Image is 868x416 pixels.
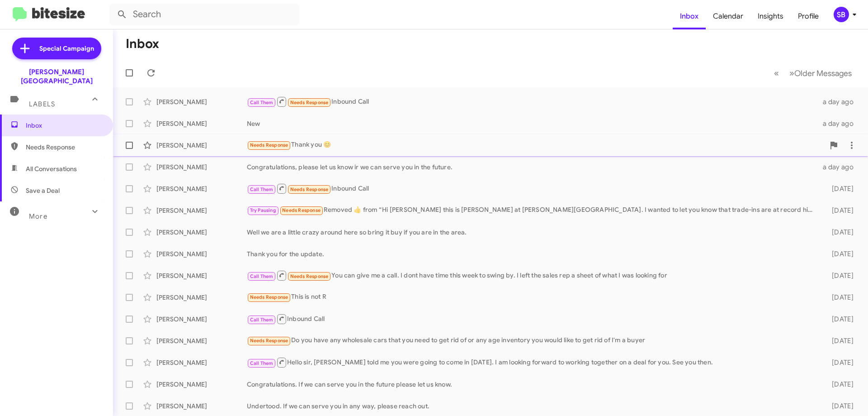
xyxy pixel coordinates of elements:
[26,121,103,130] span: Inbox
[817,402,861,411] div: [DATE]
[789,67,794,79] span: »
[247,357,817,368] div: Hello sir, [PERSON_NAME] told me you were going to come in [DATE]. I am looking forward to workin...
[250,142,288,148] span: Needs Response
[156,380,247,389] div: [PERSON_NAME]
[156,336,247,345] div: [PERSON_NAME]
[791,3,826,29] a: Profile
[156,228,247,237] div: [PERSON_NAME]
[156,206,247,215] div: [PERSON_NAME]
[156,315,247,324] div: [PERSON_NAME]
[26,143,103,152] span: Needs Response
[817,97,861,106] div: a day ago
[29,100,55,108] span: Labels
[156,163,247,172] div: [PERSON_NAME]
[247,183,817,194] div: Inbound Call
[109,4,299,25] input: Search
[750,3,791,29] a: Insights
[290,273,329,279] span: Needs Response
[817,293,861,302] div: [DATE]
[794,68,852,78] span: Older Messages
[247,402,817,411] div: Undertood. If we can serve you in any way, please reach out.
[156,141,247,150] div: [PERSON_NAME]
[817,249,861,258] div: [DATE]
[247,140,825,150] div: Thank you 😊
[290,100,329,105] span: Needs Response
[817,380,861,389] div: [DATE]
[26,186,60,195] span: Save a Deal
[774,67,779,79] span: «
[247,249,817,258] div: Thank you for the update.
[817,336,861,345] div: [DATE]
[826,7,858,22] button: SB
[247,228,817,237] div: Well we are a little crazy around here so bring it buy if you are in the area.
[817,206,861,215] div: [DATE]
[247,119,817,128] div: New
[29,212,47,220] span: More
[250,338,288,344] span: Needs Response
[156,97,247,106] div: [PERSON_NAME]
[250,317,274,323] span: Call Them
[290,186,329,192] span: Needs Response
[817,271,861,280] div: [DATE]
[817,228,861,237] div: [DATE]
[817,184,861,193] div: [DATE]
[817,315,861,324] div: [DATE]
[156,249,247,258] div: [PERSON_NAME]
[39,44,94,53] span: Special Campaign
[250,186,274,192] span: Call Them
[817,358,861,367] div: [DATE]
[784,64,857,82] button: Next
[156,271,247,280] div: [PERSON_NAME]
[282,207,321,213] span: Needs Response
[769,64,784,82] button: Previous
[673,3,706,29] a: Inbox
[250,273,274,279] span: Call Them
[817,119,861,128] div: a day ago
[834,7,849,22] div: SB
[247,292,817,302] div: This is not R
[817,163,861,172] div: a day ago
[156,293,247,302] div: [PERSON_NAME]
[156,184,247,193] div: [PERSON_NAME]
[250,207,276,213] span: Try Pausing
[12,38,101,59] a: Special Campaign
[769,64,857,82] nav: Page navigation example
[247,270,817,281] div: You can give me a call. I dont have time this week to swing by. I left the sales rep a sheet of w...
[247,313,817,325] div: Inbound Call
[247,163,817,172] div: Congratulations, please let us know ir we can serve you in the future.
[247,380,817,389] div: Congratulations. If we can serve you in the future please let us know.
[156,358,247,367] div: [PERSON_NAME]
[250,294,288,300] span: Needs Response
[156,402,247,411] div: [PERSON_NAME]
[250,360,274,366] span: Call Them
[250,100,274,105] span: Call Them
[247,96,817,107] div: Inbound Call
[126,37,159,51] h1: Inbox
[26,164,77,173] span: All Conversations
[247,205,817,215] div: Removed ‌👍‌ from “ Hi [PERSON_NAME] this is [PERSON_NAME] at [PERSON_NAME][GEOGRAPHIC_DATA]. I wa...
[156,119,247,128] div: [PERSON_NAME]
[706,3,750,29] a: Calendar
[247,335,817,346] div: Do you have any wholesale cars that you need to get rid of or any age inventory you would like to...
